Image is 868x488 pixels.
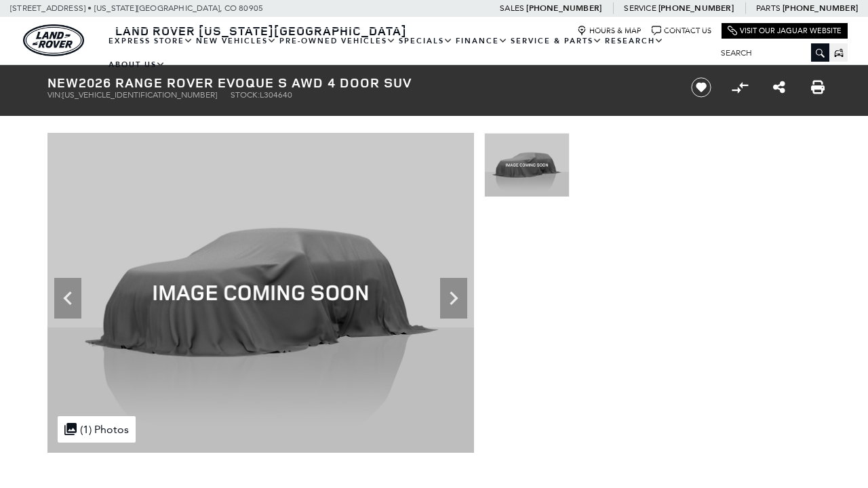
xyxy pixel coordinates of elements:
a: Finance [454,29,509,53]
button: Compare vehicle [730,77,750,98]
a: Contact Us [652,26,711,36]
input: Search [711,45,829,61]
span: Land Rover [US_STATE][GEOGRAPHIC_DATA] [115,22,407,39]
h1: 2026 Range Rover Evoque S AWD 4 Door SUV [47,75,668,90]
span: L304640 [260,90,292,100]
a: Print this New 2026 Range Rover Evoque S AWD 4 Door SUV [811,79,825,96]
a: About Us [107,53,167,77]
a: Research [604,29,665,53]
nav: Main Navigation [107,29,711,77]
span: [US_VEHICLE_IDENTIFICATION_NUMBER] [62,90,217,100]
a: Share this New 2026 Range Rover Evoque S AWD 4 Door SUV [773,79,785,96]
a: [STREET_ADDRESS] • [US_STATE][GEOGRAPHIC_DATA], CO 80905 [10,3,263,13]
a: Pre-Owned Vehicles [278,29,397,53]
a: Hours & Map [577,26,642,36]
img: New 2026 Fuji White Land Rover S image 1 [484,133,570,197]
a: New Vehicles [195,29,278,53]
span: Sales [500,3,524,13]
a: Land Rover [US_STATE][GEOGRAPHIC_DATA] [107,22,415,39]
a: Specials [397,29,454,53]
a: Visit Our Jaguar Website [728,26,842,36]
a: EXPRESS STORE [107,29,195,53]
span: Parts [756,3,781,13]
strong: New [47,73,79,91]
span: Service [624,3,656,13]
button: Save vehicle [686,77,716,98]
span: VIN: [47,90,62,100]
img: New 2026 Fuji White Land Rover S image 1 [47,133,474,453]
a: [PHONE_NUMBER] [658,3,734,14]
img: Land Rover [23,24,84,56]
span: Stock: [231,90,260,100]
a: [PHONE_NUMBER] [783,3,858,14]
a: land-rover [23,24,84,56]
div: (1) Photos [58,416,136,443]
a: Service & Parts [509,29,604,53]
a: [PHONE_NUMBER] [526,3,601,14]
